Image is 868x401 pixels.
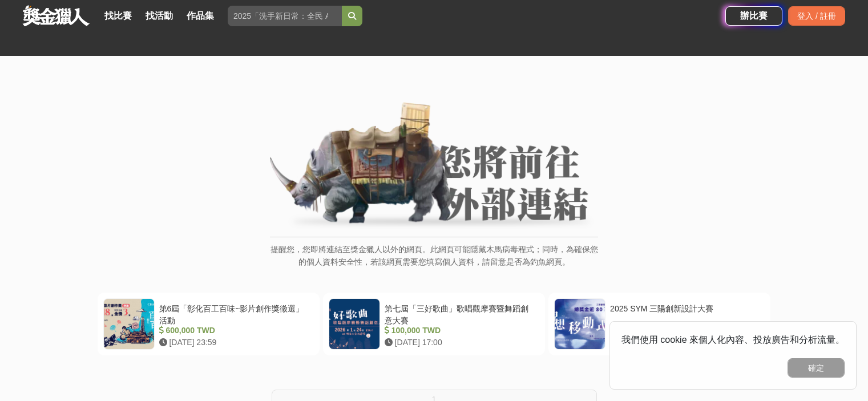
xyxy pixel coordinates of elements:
[621,335,845,345] span: 我們使用 cookie 來個人化內容、投放廣告和分析流量。
[323,293,545,355] a: 第七屆「三好歌曲」歌唱觀摩賽暨舞蹈創意大賽 100,000 TWD [DATE] 17:00
[548,293,770,355] a: 2025 SYM 三陽創新設計大賽 779,200 TWD [DATE] 23:59
[788,358,845,378] button: 確定
[610,303,760,325] div: 2025 SYM 三陽創新設計大賽
[182,8,219,24] a: 作品集
[788,6,845,26] div: 登入 / 註冊
[725,6,782,26] a: 辦比賽
[385,325,535,337] div: 100,000 TWD
[385,337,535,349] div: [DATE] 17:00
[98,293,320,355] a: 第6屆「彰化百工百味~影片創作獎徵選」活動 600,000 TWD [DATE] 23:59
[159,325,309,337] div: 600,000 TWD
[100,8,136,24] a: 找比賽
[270,243,598,280] p: 提醒您，您即將連結至獎金獵人以外的網頁。此網頁可能隱藏木馬病毒程式；同時，為確保您的個人資料安全性，若該網頁需要您填寫個人資料，請留意是否為釣魚網頁。
[141,8,177,24] a: 找活動
[159,303,309,325] div: 第6屆「彰化百工百味~影片創作獎徵選」活動
[159,337,309,349] div: [DATE] 23:59
[385,303,535,325] div: 第七屆「三好歌曲」歌唱觀摩賽暨舞蹈創意大賽
[228,6,342,26] input: 2025「洗手新日常：全民 ALL IN」洗手歌全台徵選
[270,102,598,231] img: External Link Banner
